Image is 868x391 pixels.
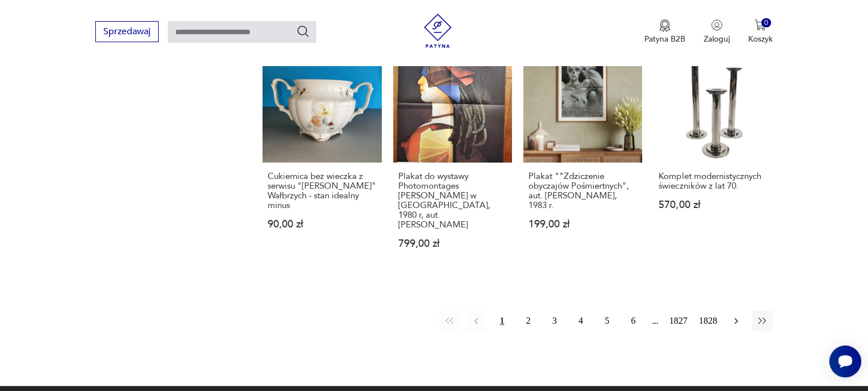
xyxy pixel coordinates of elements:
[571,311,591,331] button: 4
[398,239,507,249] p: 799,00 zł
[748,19,773,44] button: 0Koszyk
[296,25,310,38] button: Szukaj
[597,311,617,331] button: 5
[623,311,644,331] button: 6
[528,172,637,210] h3: Plakat ""Zdziczenie obyczajów Pośmiertnych", aut. [PERSON_NAME], 1983 r.
[704,19,730,44] button: Zaloguj
[263,44,381,271] a: Cukiernica bez wieczka z serwisu "Maria Teresa" Wałbrzych - stan idealny minusCukiernica bez wiec...
[659,19,671,32] img: Ikona medalu
[754,19,766,31] img: Ikona koszyka
[659,172,767,191] h3: Komplet modernistycznych świeczników z lat 70.
[523,44,642,271] a: KlasykPlakat ""Zdziczenie obyczajów Pośmiertnych", aut. Franciszek Starowieyski, 1983 r.Plakat ""...
[653,44,772,271] a: Komplet modernistycznych świeczników z lat 70.Komplet modernistycznych świeczników z lat 70.570,0...
[704,34,730,44] p: Zaloguj
[393,44,512,271] a: Plakat do wystawy Photomontages Roman Cieślewicz w Maison de la culture de Grenoble, 1980 r, aut....
[268,219,376,229] p: 90,00 zł
[711,19,722,31] img: Ikonka użytkownika
[544,311,565,331] button: 3
[95,21,159,42] button: Sprzedawaj
[644,19,685,44] button: Patyna B2B
[398,172,507,230] h3: Plakat do wystawy Photomontages [PERSON_NAME] w [GEOGRAPHIC_DATA], 1980 r, aut. [PERSON_NAME]
[528,219,637,229] p: 199,00 zł
[421,14,455,48] img: Patyna - sklep z meblami i dekoracjami vintage
[644,34,685,44] p: Patyna B2B
[748,34,773,44] p: Koszyk
[268,172,376,210] h3: Cukiernica bez wieczka z serwisu "[PERSON_NAME]" Wałbrzych - stan idealny minus
[95,28,159,36] a: Sprzedawaj
[518,311,539,331] button: 2
[659,200,767,210] p: 570,00 zł
[761,18,771,28] div: 0
[644,19,685,44] a: Ikona medaluPatyna B2B
[667,311,691,331] button: 1827
[492,311,512,331] button: 1
[829,345,861,377] iframe: Smartsupp widget button
[696,311,720,331] button: 1828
